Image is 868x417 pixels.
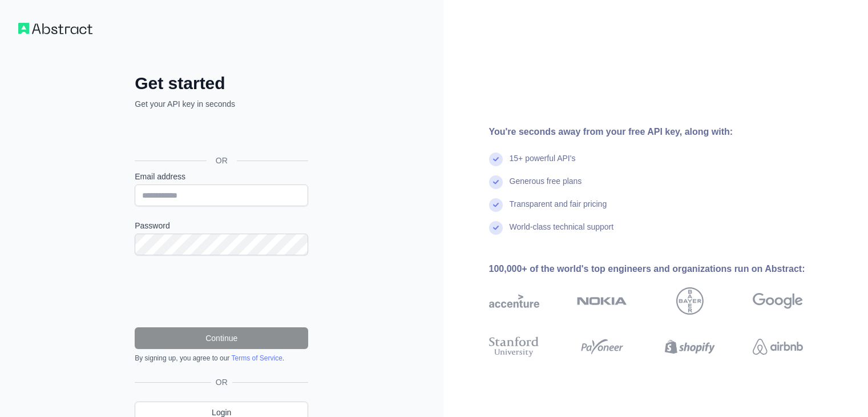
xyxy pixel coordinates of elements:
span: OR [207,155,237,166]
img: accenture [489,287,539,315]
img: check mark [489,198,503,212]
p: Get your API key in seconds [135,98,308,110]
img: bayer [676,287,704,315]
img: check mark [489,221,503,235]
div: By signing up, you agree to our . [135,354,308,363]
img: payoneer [577,334,627,359]
div: You're seconds away from your free API key, along with: [489,125,839,139]
div: 15+ powerful API's [510,153,576,175]
img: check mark [489,175,503,189]
div: Generous free plans [510,175,582,198]
label: Email address [135,171,308,182]
img: nokia [577,287,627,315]
img: Workflow [18,23,92,34]
div: World-class technical support [510,221,614,244]
img: shopify [665,334,715,359]
label: Password [135,220,308,231]
div: 100,000+ of the world's top engineers and organizations run on Abstract: [489,262,839,276]
img: stanford university [489,334,539,359]
iframe: Sign in with Google Button [129,122,312,147]
button: Continue [135,327,308,349]
img: check mark [489,153,503,166]
iframe: reCAPTCHA [135,269,308,314]
img: google [753,287,803,315]
h2: Get started [135,73,308,94]
a: Terms of Service [231,354,282,362]
div: Transparent and fair pricing [510,198,607,221]
span: OR [211,376,232,388]
img: airbnb [753,334,803,359]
